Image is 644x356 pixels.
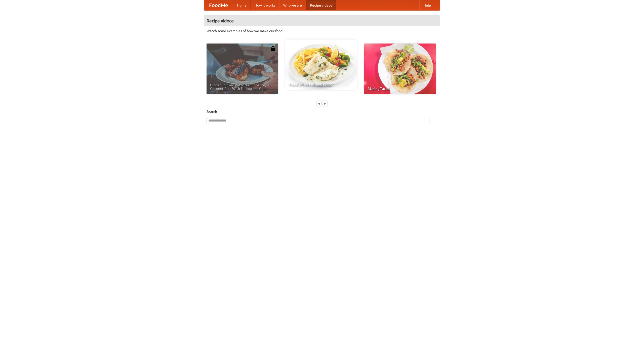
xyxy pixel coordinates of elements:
div: » [323,100,327,107]
img: 483408.png [270,46,275,51]
a: How it works [251,0,279,10]
a: Home [233,0,251,10]
h4: Recipe videos [204,16,440,26]
a: Who we are [279,0,306,10]
a: FoodMe [204,0,233,10]
span: French Fries Fish and Chips [289,83,353,86]
a: Help [419,0,435,10]
span: Making Tacos [368,87,432,90]
div: « [317,100,321,107]
a: Recipe videos [306,0,336,10]
a: French Fries Fish and Chips [285,39,357,90]
a: Making Tacos [364,44,436,94]
h5: Search [207,109,437,114]
p: Watch some examples of how we make our food! [207,28,437,33]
